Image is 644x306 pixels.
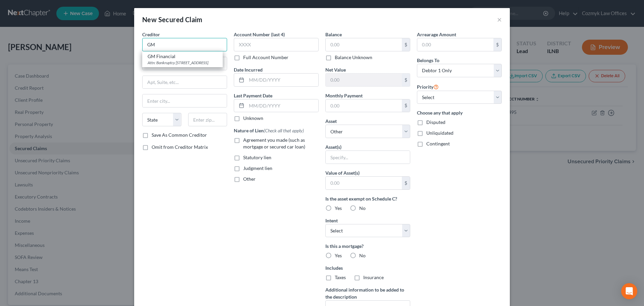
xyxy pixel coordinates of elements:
input: XXXX [234,38,319,51]
label: Is this a mortgage? [325,243,410,250]
span: Asset [325,118,337,124]
input: Specify... [326,151,410,164]
span: Creditor [142,32,160,37]
span: Statutory lien [243,155,271,160]
div: $ [493,38,501,51]
div: $ [402,177,410,189]
label: Includes [325,264,410,271]
label: Monthly Payment [325,92,363,99]
span: Disputed [426,119,445,125]
button: × [497,15,502,24]
span: Unliquidated [426,130,453,136]
input: MM/DD/YYYY [247,74,318,86]
label: Date Incurred [234,66,263,73]
input: 0.00 [326,74,402,86]
input: MM/DD/YYYY [247,99,318,112]
span: Taxes [335,274,346,280]
span: Other [243,176,256,182]
input: 0.00 [326,177,402,189]
input: 0.00 [417,38,493,51]
span: Judgment lien [243,165,272,171]
label: Value of Asset(s) [325,169,360,176]
label: Nature of Lien [234,127,304,134]
div: GM Financial [148,53,217,60]
label: Choose any that apply [417,109,502,116]
span: Agreement you made (such as mortgage or secured car loan) [243,137,305,149]
span: No [359,253,366,258]
label: Arrearage Amount [417,31,456,38]
span: Omit from Creditor Matrix [152,144,208,150]
label: Is the asset exempt on Schedule C? [325,195,410,202]
span: Belongs To [417,57,439,63]
input: 0.00 [326,99,402,112]
div: Open Intercom Messenger [621,283,637,299]
input: Enter city... [143,94,227,107]
label: Net Value [325,66,346,73]
div: Attn: Bankruptcy [STREET_ADDRESS] [148,60,217,65]
label: Priority [417,83,439,91]
div: New Secured Claim [142,15,203,24]
span: Yes [335,253,342,258]
input: Search creditor by name... [142,38,227,51]
div: $ [402,74,410,86]
input: Apt, Suite, etc... [143,76,227,89]
label: Intent [325,217,338,224]
label: Full Account Number [243,54,288,61]
input: Enter zip... [188,113,227,126]
label: Unknown [243,115,263,122]
span: Yes [335,205,342,211]
label: Account Number (last 4) [234,31,285,38]
input: 0.00 [326,38,402,51]
label: Save As Common Creditor [152,132,207,138]
label: Asset(s) [325,143,341,150]
span: (Check all that apply) [264,128,304,133]
label: Last Payment Date [234,92,272,99]
label: Balance [325,31,342,38]
div: $ [402,38,410,51]
label: Additional information to be added to the description [325,286,410,300]
span: No [359,205,366,211]
label: Balance Unknown [335,54,372,61]
span: Insurance [363,274,384,280]
span: Contingent [426,141,450,146]
div: $ [402,99,410,112]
